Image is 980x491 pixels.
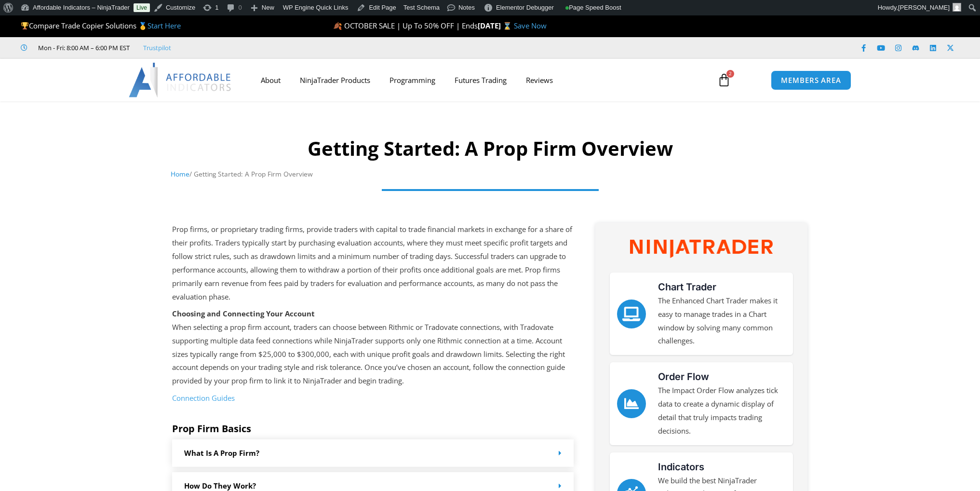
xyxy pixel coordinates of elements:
[703,66,745,94] a: 2
[658,384,786,437] p: The Impact Order Flow analyzes tick data to create a dynamic display of detail that truly impacts...
[726,70,734,78] span: 2
[781,77,841,84] span: MEMBERS AREA
[617,389,646,418] a: Order Flow
[172,309,315,318] strong: Choosing and Connecting Your Account
[251,69,706,91] nav: Menu
[129,63,232,97] img: LogoAI | Affordable Indicators – NinjaTrader
[134,3,150,12] a: Live
[478,21,514,30] strong: [DATE] ⌛
[171,169,189,178] a: Home
[771,70,851,90] a: MEMBERS AREA
[172,223,574,303] p: Prop firms, or proprietary trading firms, provide traders with capital to trade financial markets...
[36,42,130,54] span: Mon - Fri: 8:00 AM – 6:00 PM EST
[333,21,478,30] span: 🍂 OCTOBER SALE | Up To 50% OFF | Ends
[658,461,704,473] a: Indicators
[290,69,380,91] a: NinjaTrader Products
[380,69,445,91] a: Programming
[516,69,563,91] a: Reviews
[171,135,809,162] h1: Getting Started: A Prop Firm Overview
[251,69,290,91] a: About
[514,21,547,30] a: Save Now
[171,168,809,180] nav: Breadcrumb
[172,423,574,435] h5: Prop Firm Basics
[148,21,181,30] a: Start Here
[658,294,786,348] p: The Enhanced Chart Trader makes it easy to manage trades in a Chart window by solving many common...
[898,4,950,11] span: [PERSON_NAME]
[658,281,716,293] a: Chart Trader
[658,371,709,382] a: Order Flow
[184,481,256,491] a: How Do they work?
[445,69,516,91] a: Futures Trading
[630,240,773,258] img: NinjaTrader Wordmark color RGB | Affordable Indicators – NinjaTrader
[172,307,574,388] p: When selecting a prop firm account, traders can choose between Rithmic or Tradovate connections, ...
[617,300,646,328] a: Chart Trader
[21,21,181,30] span: Compare Trade Copier Solutions 🥇
[21,22,28,29] img: 🏆
[143,42,171,54] a: Trustpilot
[172,439,574,467] div: What is a prop firm?
[172,393,235,403] a: Connection Guides
[184,448,259,458] a: What is a prop firm?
